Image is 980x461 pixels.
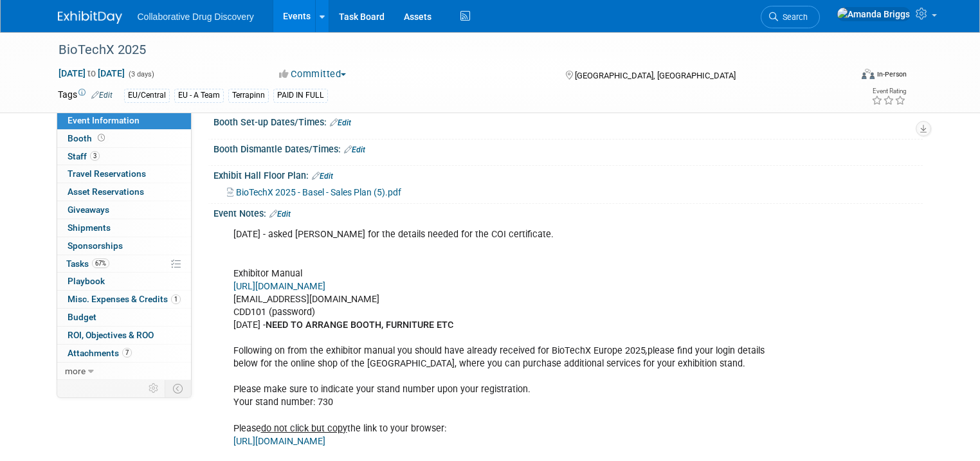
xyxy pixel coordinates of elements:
span: Tasks [66,258,109,269]
a: more [57,363,191,380]
span: Giveaways [68,204,109,215]
div: EU - A Team [174,89,224,102]
span: Booth [68,133,107,143]
span: more [65,366,86,376]
a: Event Information [57,112,191,129]
a: Staff3 [57,148,191,165]
a: Sponsorships [57,237,191,255]
span: Playbook [68,276,105,286]
a: Asset Reservations [57,183,191,201]
a: Giveaways [57,201,191,219]
a: [URL][DOMAIN_NAME] [233,436,325,447]
a: Attachments7 [57,345,191,362]
span: Budget [68,312,96,322]
u: do not click but copy [261,423,347,434]
a: ROI, Objectives & ROO [57,327,191,344]
span: Collaborative Drug Discovery [138,12,254,22]
a: Shipments [57,219,191,237]
span: 1 [171,294,181,304]
span: Asset Reservations [68,186,144,197]
span: Misc. Expenses & Credits [68,294,181,304]
div: Exhibit Hall Floor Plan: [213,166,923,183]
div: Event Rating [871,88,906,95]
div: Terrapinn [228,89,269,102]
img: Format-Inperson.png [862,69,875,79]
span: Sponsorships [68,240,123,251]
div: Event Format [781,67,907,86]
a: Edit [344,145,365,154]
td: Personalize Event Tab Strip [143,380,165,397]
span: (3 days) [127,70,154,78]
a: Misc. Expenses & Credits1 [57,291,191,308]
a: Edit [269,210,291,219]
b: NEED TO ARRANGE BOOTH, FURNITURE ETC [266,320,453,330]
div: In-Person [876,69,907,79]
div: PAID IN FULL [273,89,328,102]
span: ROI, Objectives & ROO [68,330,154,340]
a: Budget [57,309,191,326]
div: EU/Central [124,89,170,102]
div: Event Notes: [213,204,923,221]
span: Staff [68,151,100,161]
span: Travel Reservations [68,168,146,179]
span: [GEOGRAPHIC_DATA], [GEOGRAPHIC_DATA] [575,71,736,80]
img: Amanda Briggs [837,7,911,21]
a: Edit [91,91,113,100]
span: 3 [90,151,100,161]
span: to [86,68,98,78]
td: Tags [58,88,113,103]
span: Event Information [68,115,140,125]
span: [DATE] [DATE] [58,68,125,79]
i: , [646,345,648,356]
div: Booth Set-up Dates/Times: [213,113,923,129]
a: Booth [57,130,191,147]
a: Edit [312,172,333,181]
a: Tasks67% [57,255,191,273]
td: Toggle Event Tabs [165,380,191,397]
a: [URL][DOMAIN_NAME] [233,281,325,292]
span: Attachments [68,348,132,358]
a: Playbook [57,273,191,290]
a: BioTechX 2025 - Basel - Sales Plan (5).pdf [227,187,401,197]
span: Search [778,12,808,22]
a: Search [761,6,820,28]
button: Committed [275,68,351,81]
span: 7 [122,348,132,357]
div: BioTechX 2025 [54,39,835,62]
span: 67% [92,258,109,268]
div: Booth Dismantle Dates/Times: [213,140,923,156]
img: ExhibitDay [58,11,122,24]
a: Edit [330,118,351,127]
span: Booth not reserved yet [95,133,107,143]
span: BioTechX 2025 - Basel - Sales Plan (5).pdf [236,187,401,197]
a: Travel Reservations [57,165,191,183]
span: Shipments [68,222,111,233]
